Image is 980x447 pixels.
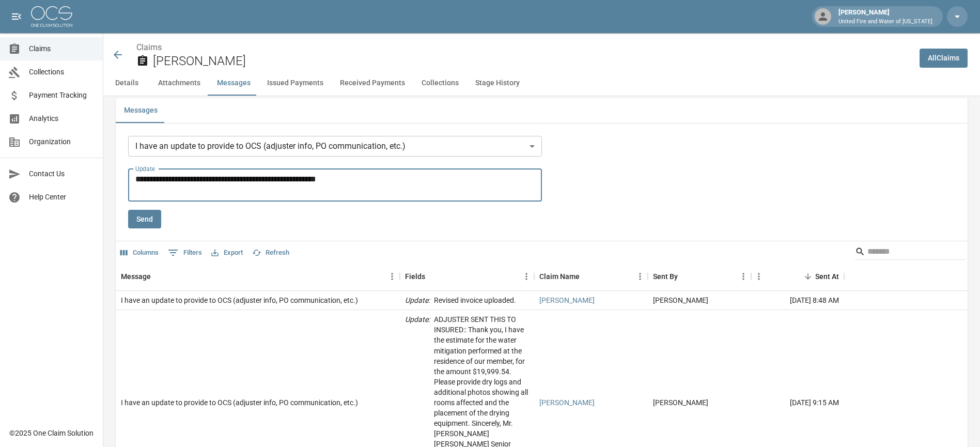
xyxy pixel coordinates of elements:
p: United Fire and Water of [US_STATE] [838,18,932,26]
button: open drawer [6,6,27,27]
button: Menu [519,269,534,284]
div: [DATE] 8:48 AM [751,291,844,310]
h2: [PERSON_NAME] [153,54,911,69]
button: Messages [209,71,259,96]
a: [PERSON_NAME] [539,397,595,408]
button: Menu [736,269,751,284]
div: anchor tabs [103,71,980,96]
div: Claim Name [534,262,648,291]
p: Revised invoice uploaded. [434,295,516,305]
div: Sent At [815,262,839,291]
span: Claims [29,43,95,54]
button: Sort [801,269,815,284]
a: Claims [136,42,162,52]
div: related-list tabs [116,98,968,123]
div: Message [121,262,151,291]
span: Payment Tracking [29,90,95,101]
button: Issued Payments [259,71,332,96]
div: Sent By [648,262,751,291]
button: Menu [632,269,648,284]
button: Sort [580,269,594,284]
button: Export [209,245,245,261]
div: Sent At [751,262,844,291]
label: Update [135,164,155,173]
button: Stage History [467,71,528,96]
button: Messages [116,98,166,123]
button: Refresh [250,245,292,261]
nav: breadcrumb [136,41,911,54]
div: I have an update to provide to OCS (adjuster info, PO communication, etc.) [121,397,358,408]
img: ocs-logo-white-transparent.png [31,6,72,27]
div: Sent By [653,262,678,291]
div: April Harding [653,397,708,408]
div: Message [116,262,400,291]
a: AllClaims [920,49,968,68]
div: © 2025 One Claim Solution [9,428,94,438]
div: Fields [405,262,425,291]
div: Search [855,243,966,262]
span: Help Center [29,192,95,203]
span: Contact Us [29,168,95,179]
span: Organization [29,136,95,147]
span: Collections [29,67,95,78]
span: Analytics [29,113,95,124]
button: Sort [678,269,692,284]
p: Update : [405,295,430,305]
button: Details [103,71,150,96]
button: Attachments [150,71,209,96]
div: April Harding [653,295,708,305]
button: Menu [384,269,400,284]
div: Fields [400,262,534,291]
button: Show filters [165,244,205,261]
button: Select columns [118,245,161,261]
div: I have an update to provide to OCS (adjuster info, PO communication, etc.) [128,136,542,157]
button: Received Payments [332,71,413,96]
button: Sort [425,269,440,284]
div: [PERSON_NAME] [834,7,937,26]
a: [PERSON_NAME] [539,295,595,305]
div: I have an update to provide to OCS (adjuster info, PO communication, etc.) [121,295,358,305]
div: Claim Name [539,262,580,291]
button: Send [128,210,161,229]
button: Menu [751,269,767,284]
button: Sort [151,269,165,284]
button: Collections [413,71,467,96]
